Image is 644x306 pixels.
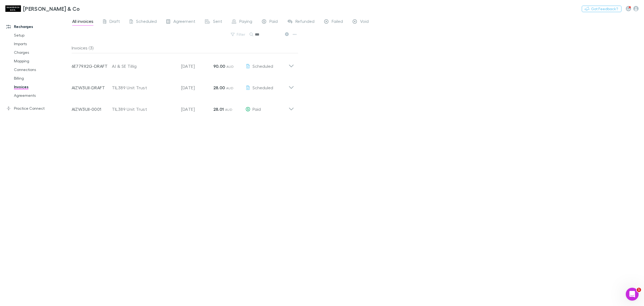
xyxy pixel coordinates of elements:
[269,19,278,26] span: Paid
[109,19,120,26] span: Draft
[181,106,213,112] p: [DATE]
[582,6,621,12] button: Got Feedback?
[239,19,252,26] span: Paying
[226,86,233,90] span: AUD
[9,65,76,74] a: Connections
[9,31,76,40] a: Setup
[72,19,93,26] span: All invoices
[173,19,195,26] span: Agreement
[360,19,369,26] span: Void
[5,5,21,12] img: Shaddock & Co's Logo
[181,84,213,91] p: [DATE]
[72,84,112,91] p: AIZW3UJI-DRAFT
[9,57,76,65] a: Mapping
[213,19,222,26] span: Sent
[9,74,76,83] a: Billing
[228,31,248,38] button: Filter
[112,106,176,112] div: TIL389 Unit Trust
[181,63,213,69] p: [DATE]
[226,65,234,69] span: AUD
[112,63,176,69] div: AJ & SE Tillig
[295,19,314,26] span: Refunded
[332,19,343,26] span: Failed
[9,48,76,57] a: Charges
[67,53,298,75] div: 6E779X2G-DRAFTAJ & SE Tillig[DATE]90.00 AUDScheduled
[1,22,76,31] a: Recharges
[1,104,76,113] a: Practice Connect
[9,40,76,48] a: Imports
[225,108,232,112] span: AUD
[2,2,83,15] a: [PERSON_NAME] & Co
[213,63,225,69] strong: 90.00
[23,5,80,12] h3: [PERSON_NAME] & Co
[9,91,76,100] a: Agreements
[72,63,112,69] p: 6E779X2G-DRAFT
[637,288,641,292] span: 1
[213,106,224,112] strong: 28.01
[253,63,273,69] span: Scheduled
[67,96,298,118] div: AIZW3UJI-0001TIL389 Unit Trust[DATE]28.01 AUDPaid
[136,19,157,26] span: Scheduled
[112,84,176,91] div: TIL389 Unit Trust
[253,85,273,90] span: Scheduled
[626,288,639,301] iframe: Intercom live chat
[72,106,112,112] p: AIZW3UJI-0001
[213,85,225,90] strong: 28.00
[67,75,298,96] div: AIZW3UJI-DRAFTTIL389 Unit Trust[DATE]28.00 AUDScheduled
[253,106,261,112] span: Paid
[9,83,76,91] a: Invoices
